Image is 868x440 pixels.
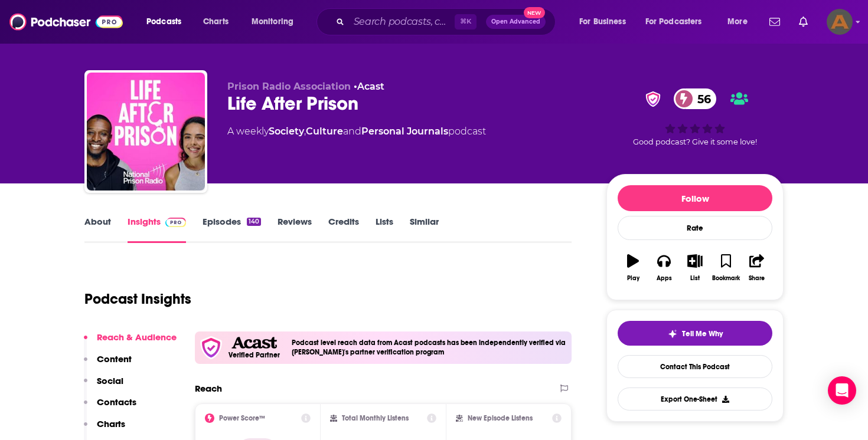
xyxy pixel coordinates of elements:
a: Show notifications dropdown [794,12,812,32]
h5: Verified Partner [229,352,280,359]
img: Life After Prison [87,73,205,191]
a: Society [269,126,304,137]
input: Search podcasts, credits, & more... [349,12,455,31]
span: Good podcast? Give it some love! [633,137,757,146]
button: Social [84,375,123,397]
p: Charts [97,418,125,429]
div: A weekly podcast [227,124,486,139]
span: and [343,126,361,137]
img: verfied icon [200,336,223,359]
p: Content [97,353,132,365]
span: , [304,126,306,137]
a: 56 [674,88,717,109]
a: Acast [357,81,384,92]
div: Apps [657,275,672,282]
span: ⌘ K [455,14,477,29]
button: Apps [648,247,679,289]
span: Logged in as AinsleyShea [827,9,853,35]
span: For Podcasters [645,14,702,30]
img: User Profile [827,9,853,35]
h2: Total Monthly Listens [342,414,409,422]
span: More [727,14,748,30]
span: Podcasts [146,14,181,30]
a: About [84,216,111,243]
div: Search podcasts, credits, & more... [328,8,567,35]
button: Contacts [84,396,136,418]
div: List [690,275,700,282]
span: For Business [579,14,626,30]
button: open menu [638,12,719,31]
button: Export One-Sheet [618,388,772,411]
img: Acast [231,337,276,349]
p: Reach & Audience [97,331,177,343]
button: tell me why sparkleTell Me Why [618,321,772,346]
span: Monitoring [252,14,293,30]
button: Play [618,247,648,289]
button: open menu [138,12,197,31]
img: tell me why sparkle [668,329,677,339]
h1: Podcast Insights [84,290,191,308]
span: Open Advanced [491,19,540,25]
a: Show notifications dropdown [765,12,785,32]
img: Podchaser - Follow, Share and Rate Podcasts [9,11,123,33]
span: Charts [203,14,229,30]
button: Charts [84,418,125,440]
p: Contacts [97,396,136,408]
div: Bookmark [712,275,740,282]
a: Credits [328,216,359,243]
img: verified Badge [642,91,664,107]
a: Contact This Podcast [618,355,772,378]
div: Play [627,275,639,282]
h2: Power Score™ [219,414,265,422]
span: New [524,7,545,18]
span: 56 [686,88,717,109]
a: Reviews [278,216,312,243]
div: verified Badge56Good podcast? Give it some love! [606,81,784,154]
h2: Reach [195,383,222,394]
button: List [680,247,710,289]
button: Follow [618,185,772,211]
a: Episodes140 [203,216,261,243]
button: open menu [571,12,641,31]
h2: New Episode Listens [468,414,533,422]
a: Charts [195,12,236,31]
a: InsightsPodchaser Pro [128,216,186,243]
img: Podchaser Pro [165,218,186,227]
button: Reach & Audience [84,331,177,353]
button: Content [84,353,132,375]
button: open menu [243,12,309,31]
span: Prison Radio Association [227,81,351,92]
button: Bookmark [710,247,741,289]
div: Open Intercom Messenger [828,376,856,405]
a: Culture [306,126,343,137]
button: Open AdvancedNew [486,15,546,29]
button: Show profile menu [827,9,853,35]
button: open menu [719,12,762,31]
p: Social [97,375,123,386]
button: Share [742,247,772,289]
div: 140 [247,218,261,226]
a: Personal Journals [361,126,448,137]
span: • [354,81,384,92]
a: Similar [410,216,439,243]
a: Lists [376,216,393,243]
span: Tell Me Why [682,329,723,339]
div: Share [749,275,765,282]
div: Rate [618,216,772,240]
h4: Podcast level reach data from Acast podcasts has been independently verified via [PERSON_NAME]'s ... [292,339,567,356]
